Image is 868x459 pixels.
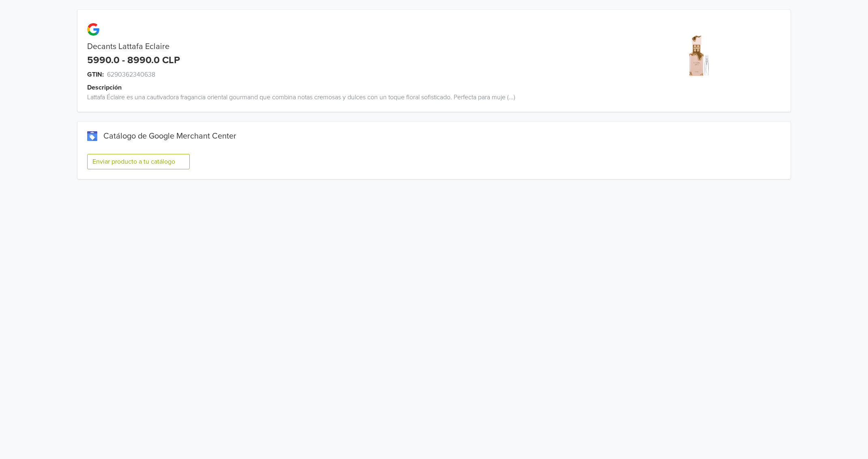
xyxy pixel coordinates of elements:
[671,26,732,87] img: product_image
[77,42,612,51] div: Decants Lattafa Eclaire
[87,131,781,141] div: Catálogo de Google Merchant Center
[87,70,104,79] span: GTIN:
[87,55,180,66] div: 5990.0 - 8990.0 CLP
[107,70,155,79] span: 6290362340638
[87,83,622,92] div: Descripción
[77,92,612,102] div: Lattafa Éclaire es una cautivadora fragancia oriental gourmand que combina notas cremosas y dulce...
[87,154,190,169] button: Enviar producto a tu catálogo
